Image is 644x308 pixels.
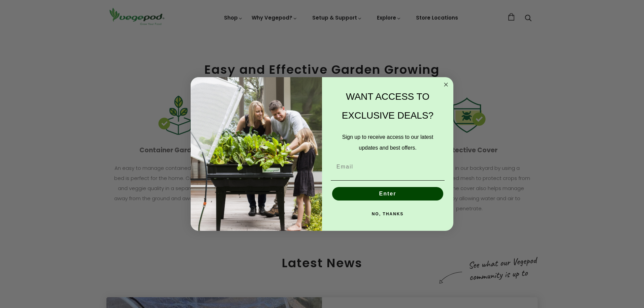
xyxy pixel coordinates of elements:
[191,77,322,231] img: e9d03583-1bb1-490f-ad29-36751b3212ff.jpeg
[342,91,433,121] span: WANT ACCESS TO EXCLUSIVE DEALS?
[331,180,445,181] img: underline
[332,187,443,201] button: Enter
[331,160,445,174] input: Email
[342,134,433,151] span: Sign up to receive access to our latest updates and best offers.
[442,81,450,89] button: Close dialog
[331,207,445,221] button: NO, THANKS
